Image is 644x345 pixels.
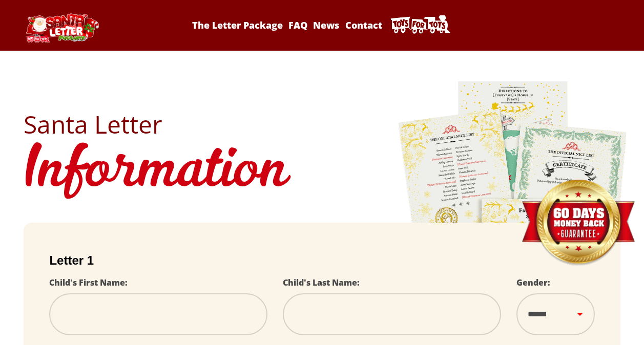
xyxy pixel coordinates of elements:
[24,137,620,207] h1: Information
[521,179,636,267] img: Money Back Guarantee
[311,19,341,31] a: News
[24,13,100,42] img: Santa Letter Logo
[343,19,384,31] a: Contact
[516,277,550,288] label: Gender:
[283,277,360,288] label: Child's Last Name:
[24,112,620,137] h2: Santa Letter
[49,277,128,288] label: Child's First Name:
[287,19,309,31] a: FAQ
[191,19,285,31] a: The Letter Package
[49,253,594,268] h2: Letter 1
